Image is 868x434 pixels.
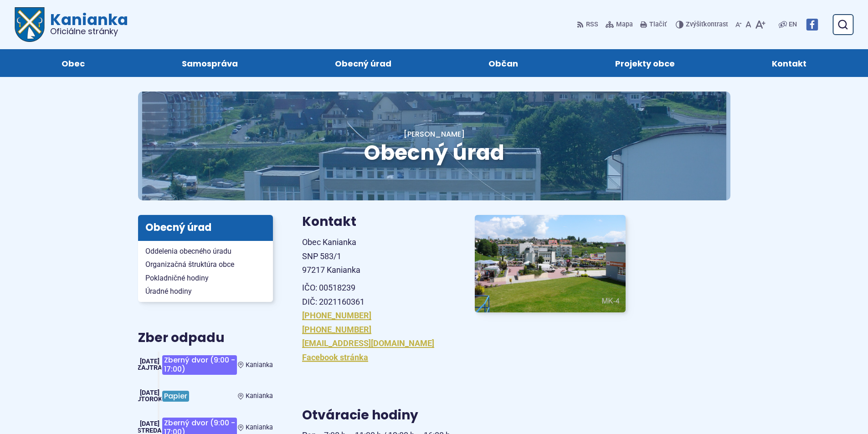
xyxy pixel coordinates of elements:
[604,15,635,34] a: Mapa
[138,331,273,345] h3: Zber odpadu
[615,49,675,77] span: Projekty obce
[145,285,266,298] span: Úradné hodiny
[162,391,189,401] span: Papier
[649,21,667,29] span: Tlačiť
[142,49,277,77] a: Samospráva
[246,361,273,369] span: Kanianka
[744,15,753,34] button: Nastaviť pôvodnú veľkosť písma
[302,215,453,229] h3: Kontakt
[638,15,668,34] button: Tlačiť
[138,271,273,285] a: Pokladničné hodiny
[302,338,434,348] a: [EMAIL_ADDRESS][DOMAIN_NAME]
[140,420,159,428] span: [DATE]
[50,27,128,36] span: Oficiálne stránky
[140,389,159,397] span: [DATE]
[488,49,518,77] span: Občan
[733,49,846,77] a: Kontakt
[676,15,730,34] button: Zvýšiťkontrast
[576,49,714,77] a: Projekty obce
[302,408,626,423] h3: Otváracie hodiny
[753,15,767,34] button: Zväčšiť veľkosť písma
[145,271,266,285] span: Pokladničné hodiny
[586,19,598,30] span: RSS
[138,285,273,298] a: Úradné hodiny
[772,49,806,77] span: Kontakt
[302,311,371,320] a: [PHONE_NUMBER]
[302,237,360,275] span: Obec Kanianka SNP 583/1 97217 Kanianka
[15,7,128,42] a: Logo Kanianka, prejsť na domovskú stránku.
[364,138,504,167] span: Obecný úrad
[15,7,45,42] img: Prejsť na domovskú stránku
[138,258,273,271] a: Organizačná štruktúra obce
[138,215,273,240] h3: Obecný úrad
[577,15,600,34] a: RSS
[138,386,273,407] a: Papier Kanianka [DATE] utorok
[22,49,124,77] a: Obec
[335,49,391,77] span: Obecný úrad
[182,49,238,77] span: Samospráva
[45,12,128,36] span: Kanianka
[734,15,744,34] button: Zmenšiť veľkosť písma
[806,19,818,31] img: Prejsť na Facebook stránku
[145,245,266,258] span: Oddelenia obecného úradu
[789,19,797,30] span: EN
[404,129,465,139] a: [PERSON_NAME]
[616,19,633,30] span: Mapa
[162,355,237,375] span: Zberný dvor (9:00 - 17:00)
[787,19,799,30] a: EN
[138,245,273,258] a: Oddelenia obecného úradu
[246,424,273,431] span: Kanianka
[145,258,266,271] span: Organizačná štruktúra obce
[246,392,273,400] span: Kanianka
[137,395,162,403] span: utorok
[686,20,704,28] span: Zvýšiť
[302,281,453,309] p: IČO: 00518239 DIČ: 2021160361
[295,49,431,77] a: Obecný úrad
[449,49,558,77] a: Občan
[302,325,371,334] a: [PHONE_NUMBER]
[686,21,728,29] span: kontrast
[62,49,85,77] span: Obec
[137,364,162,372] span: Zajtra
[138,352,273,378] a: Zberný dvor (9:00 - 17:00) Kanianka [DATE] Zajtra
[140,357,159,365] span: [DATE]
[302,352,368,362] a: Facebook stránka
